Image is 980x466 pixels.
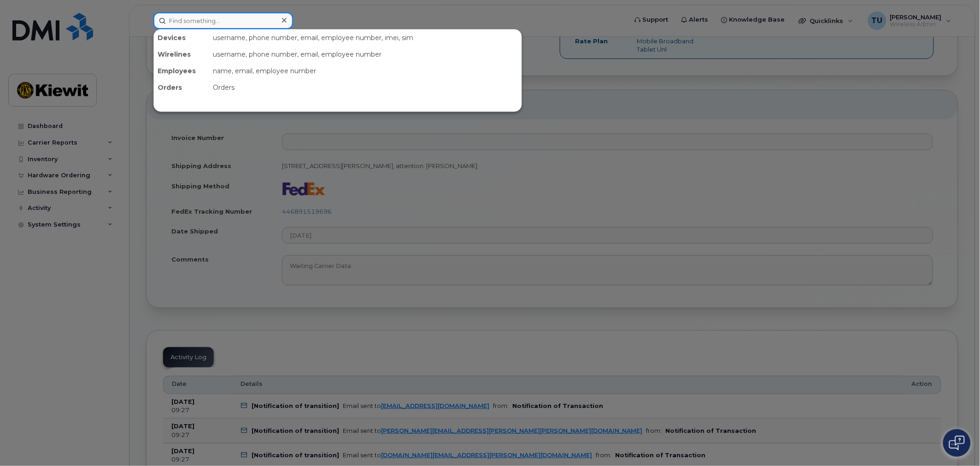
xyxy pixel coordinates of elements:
[153,12,293,29] input: Find something...
[209,79,522,96] div: Orders
[154,63,209,79] div: Employees
[154,79,209,96] div: Orders
[154,46,209,63] div: Wirelines
[154,29,209,46] div: Devices
[209,29,522,46] div: username, phone number, email, employee number, imei, sim
[209,63,522,79] div: name, email, employee number
[949,436,965,450] img: Open chat
[209,46,522,63] div: username, phone number, email, employee number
